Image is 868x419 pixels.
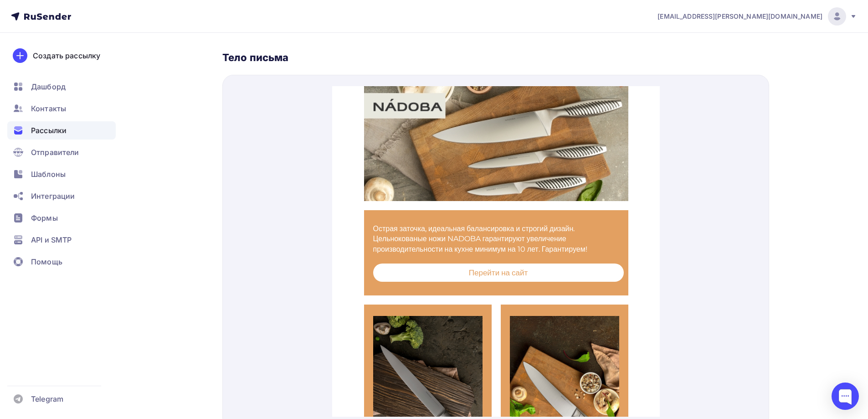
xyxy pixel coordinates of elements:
span: Рассылки [31,125,67,136]
span: Формы [31,212,58,223]
a: Формы [7,209,116,227]
span: Перейти на сайт [137,182,195,191]
a: Дашборд [7,78,116,96]
span: Дашборд [31,81,66,92]
div: Создать рассылку [33,50,100,61]
a: [EMAIL_ADDRESS][PERSON_NAME][DOMAIN_NAME] [657,7,857,26]
span: Помощь [31,256,62,267]
a: Перейти на сайт [41,177,292,196]
a: Рассылки [7,121,116,140]
a: Шаблоны [7,165,116,183]
div: Тело письма [222,51,769,64]
a: Отправители [7,143,116,161]
span: Telegram [31,393,63,404]
span: [EMAIL_ADDRESS][PERSON_NAME][DOMAIN_NAME] [657,12,822,21]
span: Отправители [31,147,79,158]
span: API и SMTP [31,234,72,245]
span: Интеграции [31,191,75,202]
span: Контакты [31,103,66,114]
img: Женская одежда [41,230,150,388]
p: Острая заточка, идеальная балансировка и строгий дизайн. Цельнокованые ножи NADOBA гарантируют ув... [41,138,287,168]
a: Контакты [7,99,116,118]
span: Шаблоны [31,169,66,180]
img: Женская одежда [178,230,287,388]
